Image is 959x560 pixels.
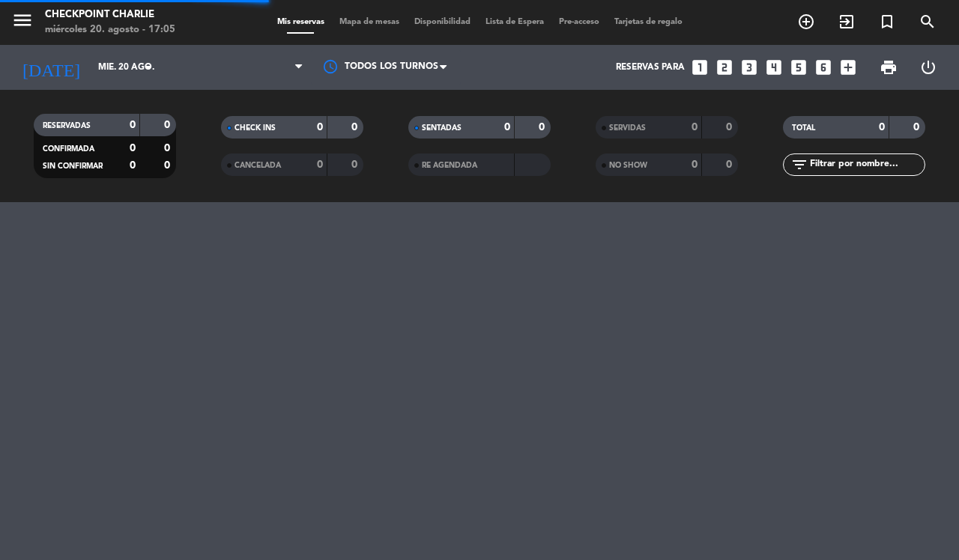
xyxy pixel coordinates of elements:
[715,58,734,77] i: looks_two
[45,7,175,22] div: Checkpoint Charlie
[838,58,858,77] i: add_box
[919,13,937,31] i: search
[539,122,548,133] strong: 0
[726,159,735,170] strong: 0
[789,58,808,77] i: looks_5
[919,58,937,76] i: power_settings_new
[11,9,34,31] i: menu
[808,156,925,173] input: Filtrar por nombre...
[478,18,551,26] span: Lista de Espera
[139,58,157,76] i: arrow_drop_down
[43,145,94,153] span: CONFIRMADA
[422,124,462,132] span: SENTADAS
[690,58,710,77] i: looks_one
[43,162,103,170] span: SIN CONFIRMAR
[739,58,759,77] i: looks_3
[43,122,91,130] span: RESERVADAS
[164,143,173,153] strong: 0
[609,124,646,132] span: SERVIDAS
[692,159,698,170] strong: 0
[880,58,898,76] span: print
[130,120,136,130] strong: 0
[551,18,607,26] span: Pre-acceso
[332,18,407,26] span: Mapa de mesas
[792,124,815,132] span: TOTAL
[130,160,136,171] strong: 0
[45,22,175,37] div: miércoles 20. agosto - 17:05
[317,159,323,170] strong: 0
[422,162,477,169] span: RE AGENDADA
[351,122,360,133] strong: 0
[164,160,173,171] strong: 0
[790,156,808,174] i: filter_list
[609,162,647,169] span: NO SHOW
[616,62,685,73] span: Reservas para
[235,124,276,132] span: CHECK INS
[726,122,735,133] strong: 0
[838,13,856,31] i: exit_to_app
[504,122,510,133] strong: 0
[164,120,173,130] strong: 0
[908,45,948,90] div: LOG OUT
[11,9,34,37] button: menu
[913,122,922,133] strong: 0
[351,159,360,170] strong: 0
[797,13,815,31] i: add_circle_outline
[764,58,784,77] i: looks_4
[879,122,885,133] strong: 0
[270,18,332,26] span: Mis reservas
[130,143,136,153] strong: 0
[11,51,91,84] i: [DATE]
[235,162,281,169] span: CANCELADA
[317,122,323,133] strong: 0
[692,122,698,133] strong: 0
[407,18,478,26] span: Disponibilidad
[878,13,896,31] i: turned_in_not
[814,58,833,77] i: looks_6
[607,18,690,26] span: Tarjetas de regalo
